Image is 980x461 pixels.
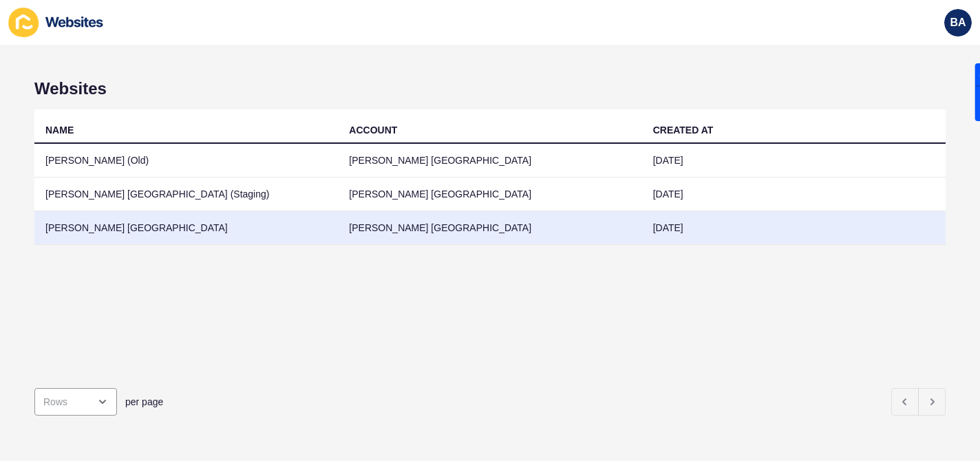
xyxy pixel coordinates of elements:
td: [PERSON_NAME] [GEOGRAPHIC_DATA] [338,144,641,178]
td: [DATE] [642,178,946,211]
div: ACCOUNT [349,123,397,137]
td: [PERSON_NAME] [GEOGRAPHIC_DATA] [338,211,641,245]
td: [PERSON_NAME] (Old) [34,144,338,178]
div: CREATED AT [653,123,714,137]
td: [PERSON_NAME] [GEOGRAPHIC_DATA] [34,211,338,245]
div: NAME [45,123,74,137]
h1: Websites [34,79,946,98]
td: [DATE] [642,144,946,178]
td: [PERSON_NAME] [GEOGRAPHIC_DATA] [338,178,641,211]
span: BA [950,16,966,30]
div: open menu [34,388,117,416]
span: per page [125,395,163,409]
td: [DATE] [642,211,946,245]
td: [PERSON_NAME] [GEOGRAPHIC_DATA] (Staging) [34,178,338,211]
